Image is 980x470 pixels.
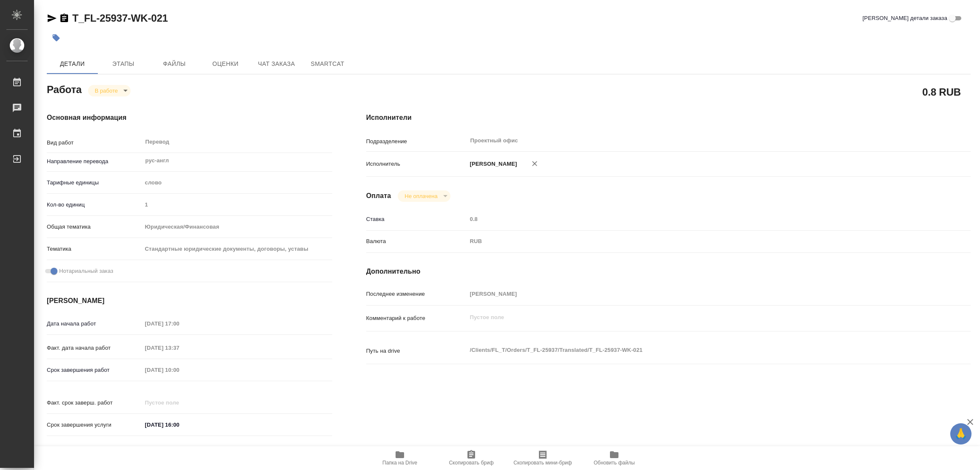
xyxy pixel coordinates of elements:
h4: Оплата [366,191,391,201]
input: Пустое поле [142,198,332,211]
span: Нотариальный заказ [59,267,113,275]
h4: Исполнители [366,113,971,123]
p: Направление перевода [47,157,142,166]
button: Скопировать ссылку для ЯМессенджера [47,13,57,23]
textarea: /Clients/FL_T/Orders/T_FL-25937/Translated/T_FL-25937-WK-021 [467,343,920,357]
button: Папка на Drive [364,446,436,470]
span: Скопировать бриф [449,460,493,466]
button: Скопировать ссылку [59,13,69,23]
h4: [PERSON_NAME] [47,296,332,306]
p: Валюта [366,237,467,246]
div: RUB [467,234,920,249]
p: Срок завершения работ [47,366,142,374]
span: Оценки [205,59,246,69]
p: Комментарий к работе [366,314,467,323]
h4: Основная информация [47,113,332,123]
h4: Дополнительно [366,266,971,277]
span: Обновить файлы [594,460,635,466]
button: Добавить тэг [47,28,66,47]
button: В работе [92,87,120,94]
p: Срок завершения услуги [47,421,142,429]
p: Подразделение [366,137,467,146]
div: Стандартные юридические документы, договоры, уставы [142,242,332,256]
h2: Работа [47,81,82,96]
h2: 0.8 RUB [922,85,961,99]
input: Пустое поле [467,213,920,225]
div: Юридическая/Финансовая [142,220,332,234]
p: [PERSON_NAME] [467,160,517,168]
p: Общая тематика [47,223,142,231]
div: слово [142,176,332,190]
p: Кол-во единиц [47,201,142,209]
span: Скопировать мини-бриф [513,460,572,466]
input: Пустое поле [467,288,920,300]
p: Путь на drive [366,347,467,355]
span: Детали [52,59,93,69]
button: Скопировать мини-бриф [507,446,578,470]
p: Последнее изменение [366,290,467,298]
p: Исполнитель [366,160,467,168]
p: Дата начала работ [47,320,142,328]
span: Чат заказа [256,59,297,69]
button: 🙏 [950,423,971,445]
p: Факт. дата начала работ [47,344,142,352]
p: Ставка [366,215,467,224]
span: Папка на Drive [382,460,417,466]
p: Тематика [47,245,142,253]
a: T_FL-25937-WK-021 [72,12,168,24]
input: Пустое поле [142,396,217,409]
span: SmartCat [307,59,348,69]
span: Файлы [154,59,195,69]
input: ✎ Введи что-нибудь [142,419,217,431]
button: Удалить исполнителя [525,154,544,173]
span: [PERSON_NAME] детали заказа [863,14,947,23]
p: Тарифные единицы [47,178,142,187]
input: Пустое поле [142,342,217,354]
input: Пустое поле [142,317,217,330]
p: Факт. срок заверш. работ [47,399,142,407]
span: 🙏 [954,425,968,443]
input: Пустое поле [142,364,217,376]
div: В работе [398,190,450,202]
div: В работе [88,85,131,96]
button: Скопировать бриф [436,446,507,470]
button: Не оплачена [402,193,440,200]
span: Этапы [103,59,144,69]
p: Вид работ [47,139,142,147]
button: Обновить файлы [578,446,650,470]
